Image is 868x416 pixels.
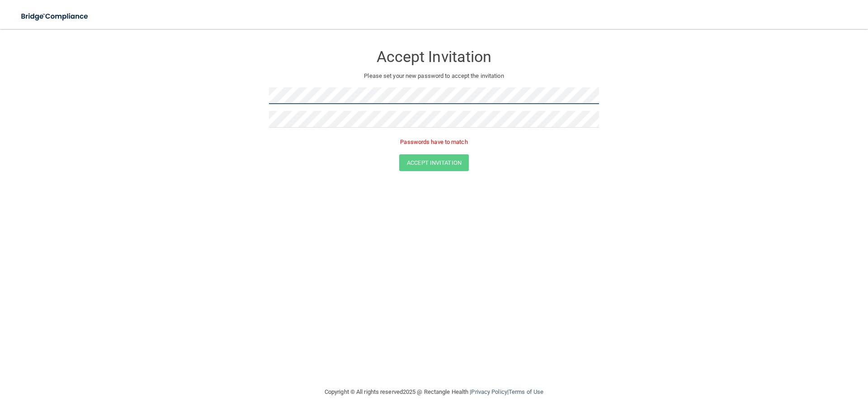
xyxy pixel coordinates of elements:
p: Please set your new password to accept the invitation [276,71,592,81]
a: Privacy Policy [471,388,507,395]
img: bridge_compliance_login_screen.278c3ca4.svg [14,7,97,26]
h3: Accept Invitation [269,48,599,65]
p: Passwords have to match [269,137,599,148]
div: Copyright © All rights reserved 2025 @ Rectangle Health | | [269,378,599,406]
button: Accept Invitation [399,154,469,171]
a: Terms of Use [509,388,543,395]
